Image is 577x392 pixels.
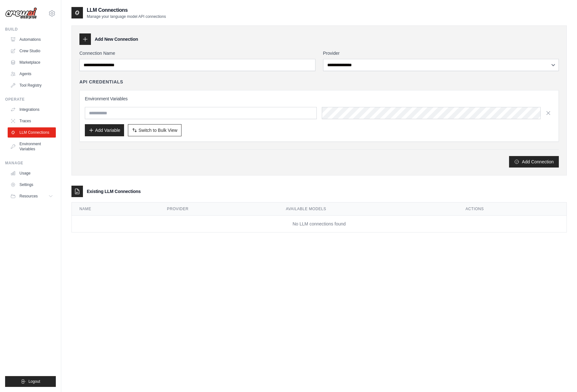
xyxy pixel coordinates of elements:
h3: Environment Variables [85,96,553,102]
th: Actions [458,203,566,216]
span: Resources [19,194,38,199]
a: Automations [8,34,56,45]
h2: LLM Connections [87,6,166,14]
a: Traces [8,116,56,126]
span: Logout [28,379,40,384]
a: Usage [8,168,56,178]
div: Manage [5,160,56,166]
button: Logout [5,376,56,387]
a: Agents [8,69,56,79]
p: Manage your language model API connections [87,14,166,19]
td: No LLM connections found [72,216,566,232]
a: Crew Studio [8,46,56,56]
h3: Add New Connection [95,36,138,42]
label: Provider [323,50,559,56]
button: Switch to Bulk View [128,124,181,136]
a: Integrations [8,104,56,115]
a: Tool Registry [8,80,56,90]
span: Switch to Bulk View [138,127,177,133]
a: Environment Variables [8,139,56,154]
a: LLM Connections [8,127,56,138]
label: Connection Name [79,50,315,56]
a: Marketplace [8,57,56,68]
h3: Existing LLM Connections [87,188,141,195]
button: Add Connection [509,156,559,167]
button: Add Variable [85,124,124,136]
th: Name [72,203,159,216]
h4: API Credentials [79,79,123,85]
th: Available Models [278,203,458,216]
div: Operate [5,97,56,102]
a: Settings [8,180,56,190]
img: Logo [5,7,37,19]
div: Build [5,27,56,32]
button: Resources [8,191,56,201]
th: Provider [159,203,278,216]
